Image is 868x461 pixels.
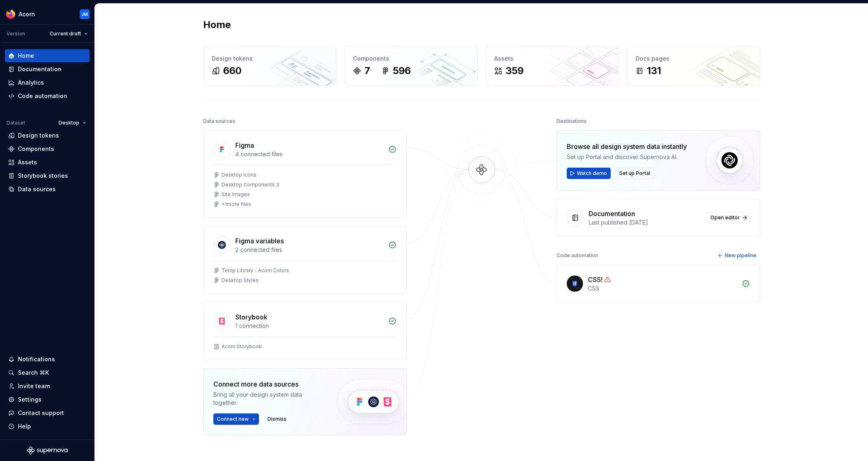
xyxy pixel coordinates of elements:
[393,64,411,77] div: 596
[5,366,90,379] button: Search ⌘K
[2,5,93,23] button: AcornJM
[18,145,54,153] div: Components
[486,46,619,86] a: Assets359
[221,181,279,188] div: Desktop Components 3
[364,64,370,77] div: 7
[5,353,90,366] button: Notifications
[18,369,49,377] div: Search ⌘K
[577,170,607,177] span: Watch demo
[589,218,702,227] div: Last published [DATE]
[18,395,42,404] div: Settings
[50,31,81,37] span: Current draft
[235,236,284,246] div: Figma variables
[267,416,287,422] span: Dismiss
[5,406,90,419] button: Contact support
[221,191,250,198] div: Site Images
[212,55,328,63] div: Design tokens
[221,267,289,274] div: Temp Library - Acorn Colors
[221,201,251,208] div: + 1 more files
[18,158,37,166] div: Assets
[725,252,756,259] span: New pipeline
[5,420,90,433] button: Help
[636,55,752,63] div: Docs pages
[203,18,231,31] h2: Home
[203,46,336,86] a: Design tokens660
[5,380,90,393] a: Invite team
[18,422,31,430] div: Help
[616,168,654,179] button: Set up Portal
[567,168,611,179] button: Watch demo
[235,150,384,158] div: 4 connected files
[235,246,384,254] div: 2 connected files
[619,170,650,177] span: Set up Portal
[5,142,90,155] a: Components
[506,64,524,77] div: 359
[18,131,59,140] div: Design tokens
[264,413,290,425] button: Dismiss
[46,28,91,39] button: Current draft
[5,90,90,103] a: Code automation
[494,55,610,63] div: Assets
[715,250,760,261] button: New pipeline
[18,92,67,100] div: Code automation
[7,120,25,126] div: Dataset
[588,284,737,293] div: CSS
[5,49,90,62] a: Home
[557,250,598,261] div: Code automation
[59,120,79,126] span: Desktop
[235,322,384,330] div: 1 connection
[5,76,90,89] a: Analytics
[5,183,90,196] a: Data sources
[707,212,750,223] a: Open editor
[5,129,90,142] a: Design tokens
[627,46,760,86] a: Docs pages131
[55,117,90,129] button: Desktop
[589,209,635,218] div: Documentation
[203,130,407,218] a: Figma4 connected filesDesktop IconsDesktop Components 3Site Images+1more files
[213,379,323,389] div: Connect more data sources
[18,382,50,390] div: Invite team
[567,153,687,161] div: Set up Portal and discover Supernova AI.
[235,140,254,150] div: Figma
[18,172,68,180] div: Storybook stories
[19,10,35,18] div: Acorn
[18,409,64,417] div: Contact support
[18,185,56,193] div: Data sources
[213,391,323,407] div: Bring all your design system data together.
[5,156,90,169] a: Assets
[221,277,259,284] div: Desktop Styles
[221,343,262,350] div: Acorn Storybook
[344,46,478,86] a: Components7596
[647,64,661,77] div: 131
[203,226,407,294] a: Figma variables2 connected filesTemp Library - Acorn ColorsDesktop Styles
[217,416,249,422] span: Connect new
[5,169,90,182] a: Storybook stories
[710,214,740,221] span: Open editor
[81,11,88,17] div: JM
[557,116,587,127] div: Destinations
[18,79,44,87] div: Analytics
[353,55,469,63] div: Components
[5,393,90,406] a: Settings
[221,172,256,178] div: Desktop Icons
[18,355,55,363] div: Notifications
[6,9,15,19] img: 894890ef-b4b9-4142-abf4-a08b65caed53.png
[213,413,259,425] button: Connect new
[18,52,34,60] div: Home
[588,275,603,284] div: CSS!
[5,63,90,76] a: Documentation
[567,142,687,151] div: Browse all design system data instantly
[223,64,241,77] div: 660
[7,31,25,37] div: Version
[203,302,407,360] a: Storybook1 connectionAcorn Storybook
[18,65,61,73] div: Documentation
[203,116,235,127] div: Data sources
[27,446,68,454] svg: Supernova Logo
[235,312,267,322] div: Storybook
